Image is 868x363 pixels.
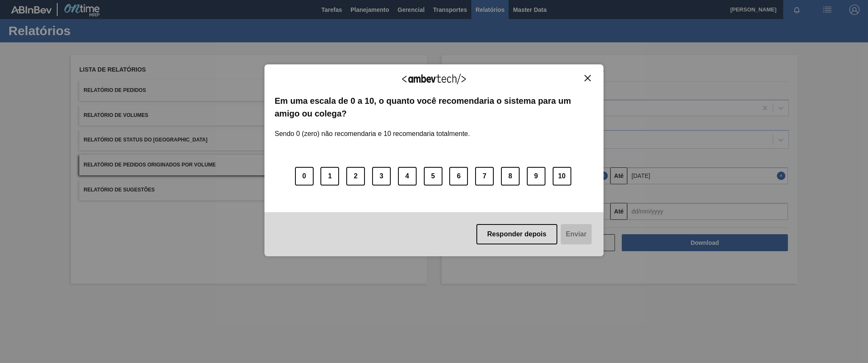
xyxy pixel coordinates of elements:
[501,167,520,186] button: 8
[275,94,593,120] label: Em uma escala de 0 a 10, o quanto você recomendaria o sistema para um amigo ou colega?
[424,167,442,186] button: 5
[553,167,571,186] button: 10
[475,167,494,186] button: 7
[476,224,558,244] button: Responder depois
[582,75,593,82] button: Close
[527,167,545,186] button: 9
[584,75,591,81] img: Close
[346,167,365,186] button: 2
[398,167,417,186] button: 4
[372,167,391,186] button: 3
[402,74,466,84] img: Logo Ambevtech
[275,120,470,138] label: Sendo 0 (zero) não recomendaria e 10 recomendaria totalmente.
[295,167,314,186] button: 0
[320,167,339,186] button: 1
[449,167,468,186] button: 6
